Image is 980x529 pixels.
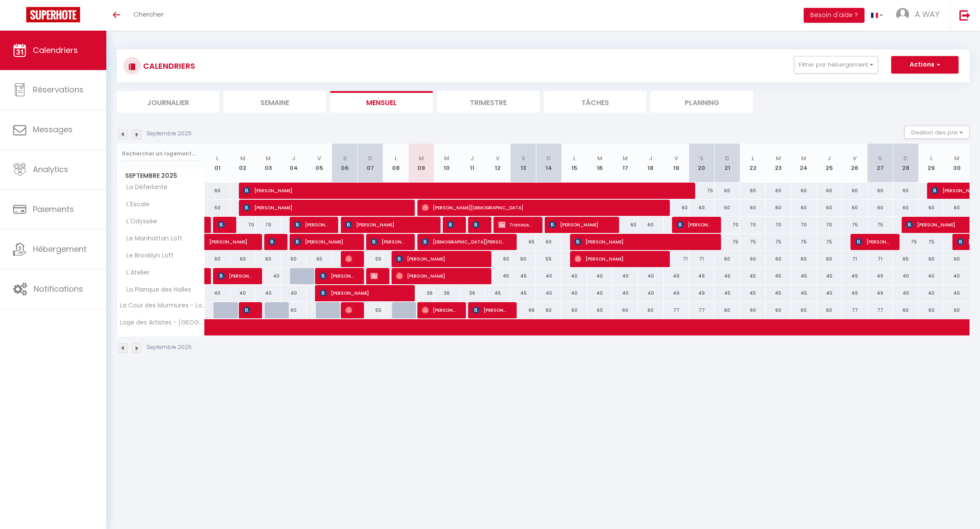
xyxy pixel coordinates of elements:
div: 40 [918,268,944,284]
div: 36 [409,285,434,301]
div: 60 [664,200,689,216]
abbr: V [853,154,857,162]
abbr: S [878,154,882,162]
abbr: V [674,154,678,162]
button: Gestion des prix [904,126,969,139]
span: [PERSON_NAME] [320,285,404,301]
abbr: D [368,154,372,162]
div: 60 [816,251,842,267]
div: 40 [255,285,281,301]
div: 45 [816,268,842,284]
div: 71 [689,251,714,267]
div: 40 [230,285,255,301]
div: 45 [766,268,791,284]
span: [PERSON_NAME] [269,233,277,250]
th: 12 [485,144,511,183]
div: 77 [664,302,689,318]
p: Septembre 2025 [147,343,192,352]
div: 70 [740,217,765,233]
span: [PERSON_NAME] [855,233,889,250]
div: 77 [689,302,714,318]
input: Rechercher un logement... [122,146,199,162]
div: 60 [638,217,663,233]
th: 29 [918,144,944,183]
th: 14 [536,144,561,183]
abbr: M [623,154,628,162]
a: [PERSON_NAME] [205,234,230,250]
div: 70 [230,217,255,233]
th: 09 [409,144,434,183]
abbr: J [827,154,831,162]
span: Loge des Artistes - [GEOGRAPHIC_DATA] [119,319,206,326]
abbr: V [317,154,321,162]
div: 49 [842,268,868,284]
div: 65 [511,234,536,250]
span: Le Brooklyn Loft [119,251,176,261]
button: Filtrer par hébergement [794,56,878,74]
div: 49 [868,268,893,284]
th: 06 [332,144,357,183]
div: 60 [230,251,255,267]
span: La Cour des Murmures - Logis central d'exception - [119,302,206,309]
th: 16 [587,144,612,183]
div: 70 [816,217,842,233]
div: 60 [255,251,281,267]
div: 60 [816,183,842,199]
div: 65 [893,251,918,267]
div: 45 [485,268,511,284]
th: 30 [944,144,969,183]
div: 60 [281,251,306,267]
span: La Déferlante [119,183,170,192]
span: [PERSON_NAME] [218,216,226,233]
a: [PERSON_NAME] [205,217,209,233]
div: 60 [868,183,893,199]
span: [PERSON_NAME] [243,199,404,216]
div: 60 [612,302,638,318]
abbr: L [752,154,754,162]
div: 60 [944,302,969,318]
div: 45 [766,285,791,301]
div: 60 [612,217,638,233]
div: 60 [740,183,765,199]
div: 60 [740,251,765,267]
div: 49 [689,285,714,301]
span: L'Atelier [119,268,152,278]
div: 60 [766,251,791,267]
th: 18 [638,144,663,183]
abbr: M [776,154,781,162]
div: 60 [638,302,663,318]
div: 50 [205,200,230,216]
div: 70 [714,217,740,233]
span: Travaux PLAN TRAVAIL MAXIME [498,216,532,233]
span: Messages [33,124,73,135]
abbr: M [801,154,806,162]
div: 60 [766,302,791,318]
th: 26 [842,144,868,183]
li: Trimestre [437,91,539,113]
div: 40 [536,285,561,301]
span: Réservations [33,84,84,95]
span: Septembre 2025 [117,169,204,182]
span: [PERSON_NAME] [218,268,252,284]
th: 10 [434,144,459,183]
abbr: L [930,154,933,162]
abbr: J [649,154,652,162]
div: 60 [842,200,868,216]
abbr: L [395,154,397,162]
div: 36 [434,285,459,301]
abbr: S [700,154,703,162]
div: 60 [714,200,740,216]
div: 40 [205,285,230,301]
div: 60 [485,251,511,267]
div: 60 [740,302,765,318]
abbr: V [496,154,500,162]
span: A WAY [915,9,939,20]
span: [PERSON_NAME] [294,233,353,250]
span: L'Odyssée [119,217,159,226]
div: 55 [357,302,383,318]
img: ... [896,8,909,21]
div: 70 [791,217,816,233]
div: 40 [612,268,638,284]
div: 60 [816,200,842,216]
span: [PERSON_NAME][DEMOGRAPHIC_DATA] [422,199,658,216]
